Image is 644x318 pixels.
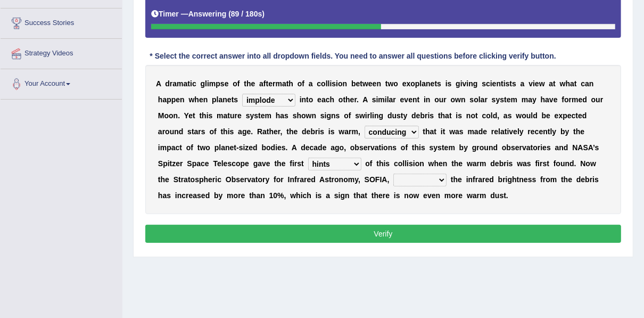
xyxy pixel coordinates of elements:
[201,79,205,88] b: g
[501,79,503,88] b: t
[531,111,533,120] b: l
[263,79,266,88] b: f
[235,111,237,120] b: r
[463,79,467,88] b: v
[219,95,223,104] b: a
[209,127,214,136] b: o
[276,79,282,88] b: m
[194,95,199,104] b: h
[600,95,603,104] b: r
[468,79,473,88] b: n
[503,79,506,88] b: i
[349,111,351,120] b: f
[336,111,340,120] b: s
[1,69,122,96] a: Your Account
[596,95,600,104] b: u
[582,111,587,120] b: d
[302,79,304,88] b: f
[434,95,439,104] b: o
[458,111,462,120] b: s
[280,127,283,136] b: ,
[189,95,195,104] b: w
[276,111,280,120] b: h
[317,95,321,104] b: e
[456,79,460,88] b: g
[417,95,420,104] b: t
[541,95,546,104] b: h
[259,79,263,88] b: a
[435,79,437,88] b: t
[192,79,196,88] b: c
[449,111,452,120] b: t
[426,79,431,88] b: n
[428,111,430,120] b: i
[362,79,368,88] b: w
[222,95,227,104] b: n
[420,79,422,88] b: l
[188,10,227,18] b: Answering
[261,111,265,120] b: e
[403,111,408,120] b: y
[410,79,415,88] b: o
[470,95,474,104] b: s
[473,79,478,88] b: g
[521,79,525,88] b: a
[330,79,332,88] b: i
[187,79,190,88] b: t
[526,111,531,120] b: u
[451,95,456,104] b: o
[482,111,486,120] b: c
[529,79,533,88] b: v
[298,79,302,88] b: o
[242,127,247,136] b: g
[443,95,446,104] b: r
[180,95,185,104] b: n
[328,79,330,88] b: l
[402,79,407,88] b: e
[572,95,578,104] b: m
[198,127,201,136] b: r
[572,111,576,120] b: c
[478,95,481,104] b: l
[246,79,251,88] b: h
[306,111,312,120] b: w
[445,111,449,120] b: a
[466,111,471,120] b: n
[338,95,343,104] b: o
[282,79,286,88] b: a
[162,127,165,136] b: r
[254,111,258,120] b: s
[278,127,280,136] b: r
[188,111,193,120] b: e
[280,111,284,120] b: a
[496,95,500,104] b: y
[199,95,203,104] b: e
[268,79,273,88] b: e
[227,111,230,120] b: t
[262,10,265,18] b: )
[512,79,516,88] b: s
[474,95,478,104] b: o
[172,79,177,88] b: a
[207,79,209,88] b: i
[397,111,401,120] b: s
[365,111,367,120] b: i
[326,79,328,88] b: l
[497,79,501,88] b: n
[355,111,359,120] b: s
[437,79,441,88] b: s
[370,111,372,120] b: l
[169,111,174,120] b: o
[566,79,571,88] b: h
[475,111,478,120] b: t
[320,111,325,120] b: s
[177,79,183,88] b: m
[230,127,234,136] b: s
[297,111,302,120] b: h
[471,111,476,120] b: o
[158,95,163,104] b: h
[306,95,309,104] b: t
[231,10,262,18] b: 89 / 180s
[407,79,411,88] b: x
[554,95,558,104] b: e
